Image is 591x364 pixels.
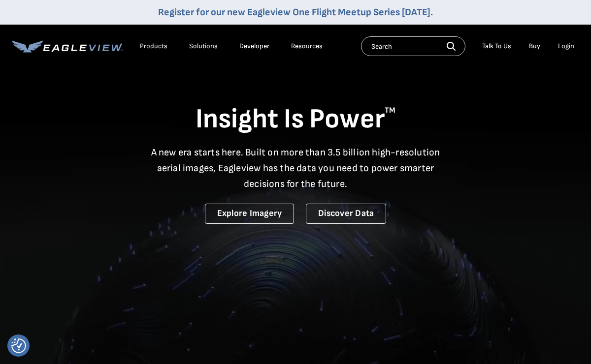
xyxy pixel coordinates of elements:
button: Consent Preferences [11,338,26,353]
a: Explore Imagery [205,204,295,224]
p: A new era starts here. Built on more than 3.5 billion high-resolution aerial images, Eagleview ha... [145,145,446,192]
div: Products [140,42,167,51]
a: Buy [529,42,540,51]
div: Login [558,42,574,51]
h1: Insight Is Power [12,102,579,137]
a: Discover Data [306,204,386,224]
a: Developer [239,42,269,51]
div: Resources [291,42,323,51]
div: Solutions [189,42,218,51]
div: Talk To Us [482,42,511,51]
sup: TM [385,106,395,115]
a: Register for our new Eagleview One Flight Meetup Series [DATE]. [158,6,433,18]
img: Revisit consent button [11,338,26,353]
input: Search [361,36,465,56]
